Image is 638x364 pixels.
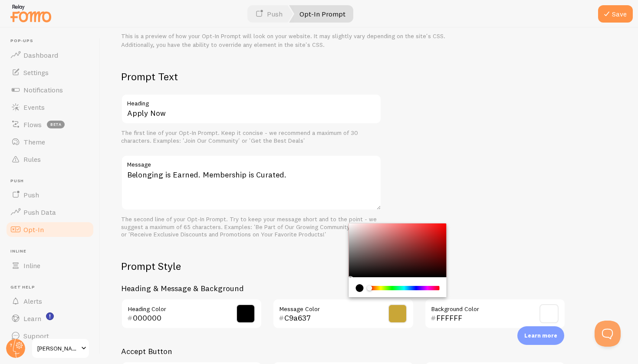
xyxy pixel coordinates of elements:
a: Rules [5,151,95,168]
span: Inline [23,261,40,270]
span: Learn [23,314,41,323]
span: Support [23,331,49,340]
span: Events [23,103,45,111]
img: fomo-relay-logo-orange.svg [9,2,53,24]
a: Push Data [5,203,95,221]
span: Inline [10,249,95,254]
a: Alerts [5,292,95,310]
a: Events [5,98,95,116]
svg: <p>Watch New Feature Tutorials!</p> [46,312,54,320]
span: Opt-In [23,225,44,234]
p: This is a preview of how your Opt-In Prompt will look on your website. It may slightly vary depen... [121,32,566,49]
span: Notifications [23,85,63,94]
label: Heading [121,94,381,108]
span: Dashboard [23,51,58,59]
iframe: Help Scout Beacon - Open [595,321,621,347]
h2: Prompt Text [121,70,381,83]
h2: Prompt Style [121,259,566,273]
span: Get Help [10,285,95,290]
h3: Heading & Message & Background [121,283,566,293]
span: Alerts [23,297,42,305]
span: Pop-ups [10,38,95,44]
span: Push Data [23,208,56,216]
a: Learn [5,310,95,327]
span: Settings [23,68,49,77]
a: Dashboard [5,46,95,64]
div: The second line of your Opt-In Prompt. Try to keep your message short and to the point - we sugge... [121,216,381,239]
a: Settings [5,64,95,81]
span: Theme [23,138,45,146]
span: Push [10,178,95,184]
a: Push [5,186,95,203]
div: The first line of your Opt-In Prompt. Keep it concise - we recommend a maximum of 30 characters. ... [121,129,381,144]
p: Learn more [524,331,557,340]
a: Notifications [5,81,95,98]
a: Support [5,327,95,344]
h3: Accept Button [121,346,566,356]
a: Opt-In [5,221,95,238]
a: Flows beta [5,116,95,133]
div: Chrome color picker [349,223,446,297]
span: [PERSON_NAME] Health [37,343,79,354]
div: current color is #000000 [355,284,363,292]
span: beta [47,121,65,128]
a: Inline [5,257,95,274]
div: Learn more [517,326,564,345]
a: [PERSON_NAME] Health [31,338,90,359]
a: Theme [5,133,95,151]
label: Message [121,155,381,170]
span: Push [23,190,39,199]
span: Flows [23,120,42,129]
span: Rules [23,155,41,164]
